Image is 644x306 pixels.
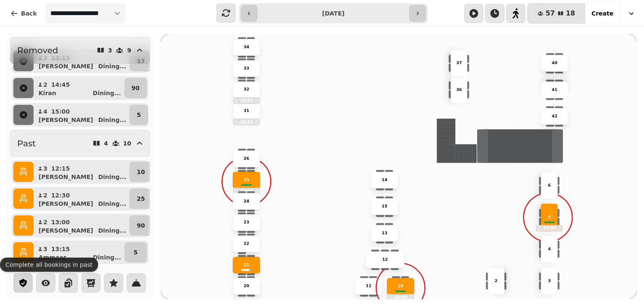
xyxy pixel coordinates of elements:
p: 10 [398,283,403,289]
p: 17:30 [536,226,562,231]
p: 2 [43,191,48,200]
p: 14 [382,177,387,183]
p: 6 [548,182,551,188]
button: Past410 [10,130,150,157]
p: 2 [43,218,48,226]
button: 312:15[PERSON_NAME]Dining... [35,162,128,182]
p: 33 [244,65,249,71]
p: 15 [382,204,387,210]
p: Dining ... [98,173,126,181]
p: 31 [244,108,249,114]
p: 3 [43,164,48,173]
button: 213:00[PERSON_NAME]Dining... [35,215,128,236]
p: 24 [244,198,249,204]
span: Back [21,10,37,16]
p: 21 [244,262,249,268]
button: Removed39 [10,37,150,64]
p: 20 [244,283,249,289]
p: 40 [552,60,557,66]
p: 90 [132,84,140,92]
p: 5 [137,111,141,119]
button: Back [3,3,44,23]
button: 5 [125,242,147,262]
h2: Removed [17,44,58,56]
p: 10 [137,168,145,176]
p: 3 [108,47,112,53]
p: [PERSON_NAME] [39,173,93,181]
p: 4 [104,140,108,146]
p: Dining ... [98,226,126,235]
p: Dining ... [93,89,121,97]
button: 212:30[PERSON_NAME]Dining... [35,189,128,209]
p: 41 [552,87,557,93]
p: 32 [244,87,249,93]
button: 10 [130,162,152,182]
button: Create [585,3,620,23]
p: 22 [244,241,249,247]
button: 415:00[PERSON_NAME]Dining... [35,105,128,125]
p: 3 [43,245,48,253]
p: 23 [244,220,249,226]
p: 19:15 [234,119,259,124]
p: 5 [548,214,551,220]
p: 26 [244,156,249,162]
p: Ammaar [39,253,66,262]
p: 12:30 [51,191,70,200]
button: 90 [125,78,147,98]
p: 10 [123,140,131,146]
p: 3 [548,278,551,284]
p: 25 [244,177,249,183]
p: 34 [244,44,249,50]
p: 37 [456,60,462,66]
button: 5 [130,105,148,125]
button: 25 [130,189,152,209]
p: Dining ... [98,200,126,208]
p: [PERSON_NAME] [39,62,93,70]
p: Dining ... [93,253,121,262]
p: [PERSON_NAME] [39,226,93,235]
p: 12 [382,257,388,263]
button: 5718 [527,3,585,23]
p: 4 [43,107,48,116]
h2: Past [17,137,36,149]
p: 36 [456,87,462,93]
span: 18 [566,10,575,17]
p: 9 [127,47,131,53]
p: 42 [552,114,557,119]
p: Kiran [39,89,56,97]
p: 13:00 [51,218,70,226]
p: 13 [382,230,387,236]
p: 90 [137,221,145,230]
p: 25 [137,194,145,203]
p: 2 [495,278,498,284]
p: Dining ... [98,62,126,70]
button: 90 [130,215,152,236]
p: 12:15 [51,164,70,173]
p: 14:45 [51,80,70,89]
p: 19:15 [234,98,259,104]
button: 214:45KiranDining... [35,78,123,98]
span: 57 [545,10,555,17]
p: 2 [43,80,48,89]
p: 15:00 [51,107,70,116]
p: [PERSON_NAME] [39,116,93,124]
button: 313:15AmmaarDining... [35,242,123,262]
p: Dining ... [98,116,126,124]
p: 11 [366,283,371,289]
p: 16:00 [388,294,413,300]
p: 13:15 [51,245,70,253]
p: [PERSON_NAME] [39,200,93,208]
span: Create [592,10,613,16]
p: 5 [134,248,138,257]
p: 4 [548,246,551,252]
